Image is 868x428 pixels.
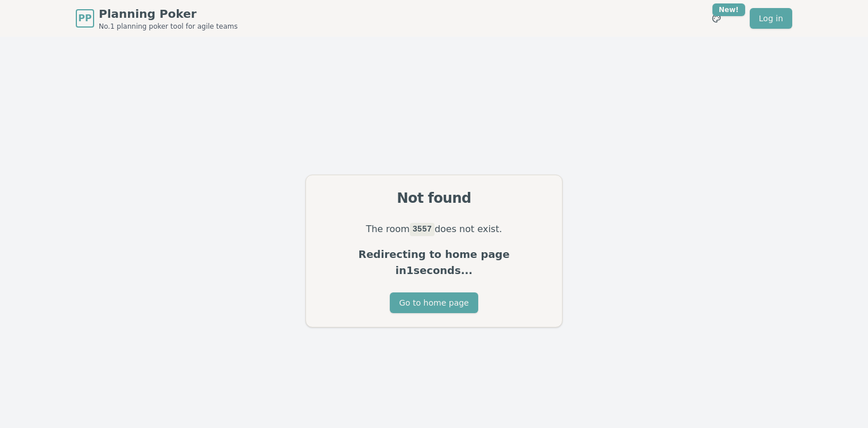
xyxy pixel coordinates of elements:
[78,11,91,25] span: PP
[410,223,435,236] code: 3557
[706,8,727,29] button: New!
[76,6,238,31] a: PPPlanning PokerNo.1 planning poker tool for agile teams
[99,6,238,22] span: Planning Poker
[99,22,238,31] span: No.1 planning poker tool for agile teams
[320,189,548,207] div: Not found
[320,246,548,279] p: Redirecting to home page in 1 seconds...
[390,292,478,313] button: Go to home page
[320,221,548,237] p: The room does not exist.
[712,3,745,16] div: New!
[750,8,792,29] a: Log in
